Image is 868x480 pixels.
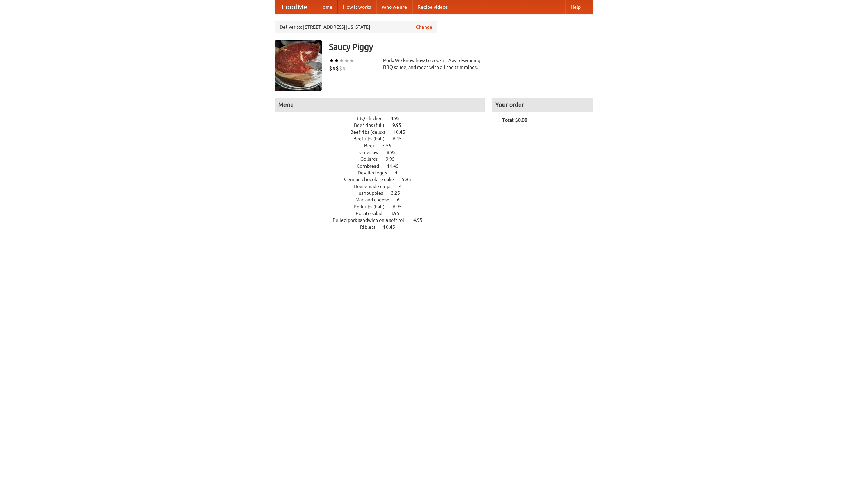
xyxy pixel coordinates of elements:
a: Change [416,24,432,31]
a: Beef ribs (delux) 10.45 [350,129,418,135]
span: Pork ribs (half) [354,204,392,209]
a: German chocolate cake 5.95 [344,177,423,182]
span: 9.95 [386,156,401,162]
li: ★ [339,57,344,64]
span: 3.25 [391,190,407,196]
a: Beer 7.55 [364,143,404,148]
a: Recipe videos [412,0,453,14]
span: Potato salad [356,211,389,216]
a: How it works [338,0,376,14]
a: Help [565,0,586,14]
span: 6 [397,197,407,203]
span: 5.95 [402,177,418,182]
span: BBQ chicken [355,116,390,121]
a: Mac and cheese 6 [355,197,412,203]
span: 3.95 [390,211,406,216]
span: 9.95 [392,122,408,128]
span: Housemade chips [354,184,398,189]
span: Pulled pork sandwich on a soft roll [333,217,412,223]
span: Devilled eggs [358,170,394,175]
span: Beef ribs (delux) [350,129,392,135]
span: 10.45 [383,224,402,230]
li: $ [339,64,342,72]
li: $ [336,64,339,72]
span: 6.95 [393,204,409,209]
a: BBQ chicken 4.95 [355,116,412,121]
li: ★ [344,57,349,64]
a: Devilled eggs 4 [358,170,410,175]
span: 11.45 [387,163,406,169]
h4: Your order [492,98,593,112]
span: Hushpuppies [355,190,390,196]
h4: Menu [275,98,485,112]
li: ★ [334,57,339,64]
span: Collards [360,156,384,162]
a: Potato salad 3.95 [356,211,412,216]
span: Mac and cheese [355,197,396,203]
a: Housemade chips 4 [354,184,414,189]
div: Deliver to: [STREET_ADDRESS][US_STATE] [275,21,437,33]
a: Riblets 10.45 [360,224,408,230]
a: Who we are [376,0,412,14]
a: FoodMe [275,0,314,14]
span: 4.95 [413,217,429,223]
li: $ [329,64,332,72]
b: Total: $0.00 [502,117,527,123]
span: 4 [399,184,409,189]
li: $ [342,64,346,72]
span: Beer [364,143,381,148]
span: Beef ribs (full) [354,122,391,128]
a: Hushpuppies 3.25 [355,190,413,196]
span: Beef ribs (half) [353,136,392,141]
span: German chocolate cake [344,177,401,182]
div: Pork. We know how to cook it. Award-winning BBQ sauce, and meat with all the trimmings. [383,57,485,71]
a: Pork ribs (half) 6.95 [354,204,414,209]
span: 7.55 [382,143,398,148]
span: Coleslaw [359,150,386,155]
a: Collards 9.95 [360,156,407,162]
span: 6.45 [393,136,409,141]
a: Beef ribs (full) 9.95 [354,122,414,128]
li: $ [332,64,336,72]
li: ★ [349,57,354,64]
a: Cornbread 11.45 [357,163,411,169]
span: 4.95 [391,116,407,121]
a: Home [314,0,338,14]
h3: Saucy Piggy [329,40,593,54]
span: 4 [395,170,404,175]
a: Beef ribs (half) 6.45 [353,136,414,141]
a: Coleslaw 8.95 [359,150,408,155]
span: Cornbread [357,163,386,169]
span: Riblets [360,224,382,230]
span: 8.95 [387,150,402,155]
a: Pulled pork sandwich on a soft roll 4.95 [333,217,435,223]
span: 10.45 [393,129,412,135]
li: ★ [329,57,334,64]
img: angular.jpg [275,40,322,91]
